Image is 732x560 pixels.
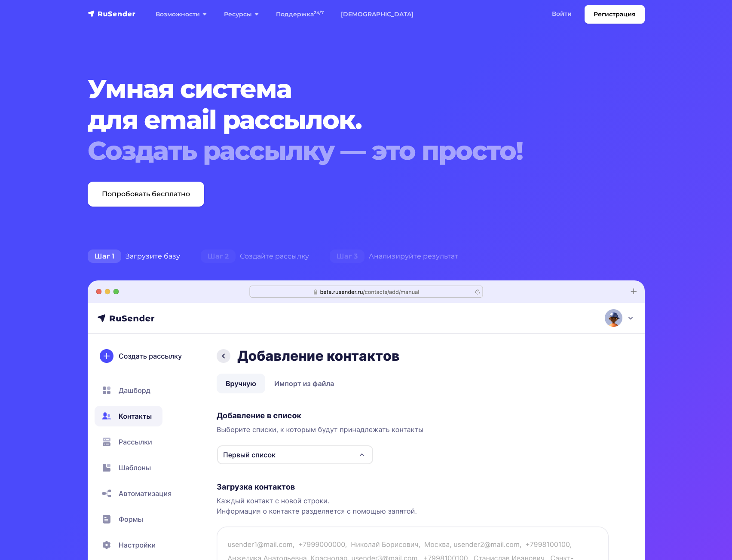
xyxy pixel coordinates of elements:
[332,6,422,23] a: [DEMOGRAPHIC_DATA]
[330,250,364,263] span: Шаг 3
[190,248,319,265] div: Создайте рассылку
[201,250,236,263] span: Шаг 2
[215,6,267,23] a: Ресурсы
[314,10,324,15] sup: 24/7
[267,6,332,23] a: Поддержка24/7
[319,248,469,265] div: Анализируйте результат
[147,6,215,23] a: Возможности
[88,250,121,263] span: Шаг 1
[88,135,597,166] div: Создать рассылку — это просто!
[88,9,136,18] img: RuSender
[77,248,190,265] div: Загрузите базу
[543,5,580,23] a: Войти
[88,182,204,207] a: Попробовать бесплатно
[585,5,645,24] a: Регистрация
[88,73,597,166] h1: Умная система для email рассылок.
